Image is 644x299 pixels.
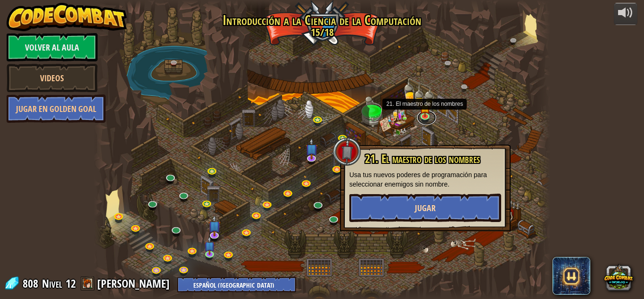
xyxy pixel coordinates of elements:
img: level-banner-unstarted-subscriber.png [204,237,215,255]
span: 12 [66,276,76,291]
a: Videos [7,64,98,92]
button: Jugar [349,194,501,222]
span: 808 [23,276,41,291]
span: 21. El maestro de los nombres [365,151,480,167]
p: Usa tus nuevos poderes de programación para seleccionar enemigos sin nombre. [349,170,501,189]
a: Volver al aula [7,33,98,61]
img: level-banner-unstarted-subscriber.png [305,138,318,159]
span: Nivel [42,276,62,291]
a: [PERSON_NAME] [97,276,173,291]
span: Jugar [415,202,436,214]
img: CodeCombat - Learn how to code by playing a game [7,3,127,31]
a: Jugar en Golden Goal [7,94,106,123]
img: level-banner-unstarted-subscriber.png [208,215,221,236]
button: Ajustar el volúmen [614,3,637,25]
img: level-banner-started.png [420,99,431,117]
